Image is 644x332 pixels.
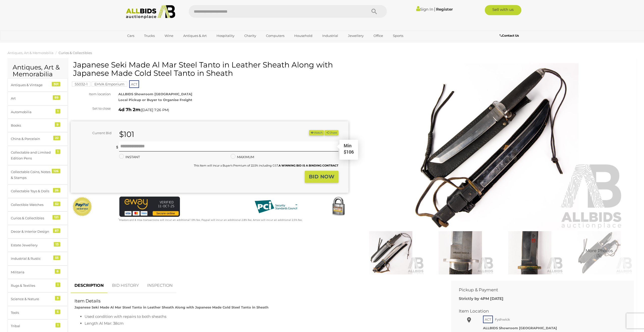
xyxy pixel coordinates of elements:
[309,174,334,180] strong: BID NOW
[496,231,563,274] img: Japanese Seki Made Al Mar Steel Tanto in Leather Sheath Along with Japanese Made Cold Steel Tanto...
[11,109,52,115] div: Automobilia
[8,165,68,185] a: Collectable Coins, Notes & Stamps 126
[72,197,93,217] img: Official PayPal Seal
[54,242,60,247] div: 13
[8,198,68,211] a: Collectible Watches 52
[52,215,60,220] div: 121
[241,32,259,40] a: Charity
[8,51,53,55] a: Antiques, Art & Memorabilia
[56,109,60,113] div: 1
[500,33,520,38] a: Contact Us
[119,130,134,139] strong: $101
[52,169,60,173] div: 126
[566,231,633,274] a: More Photos(5)
[11,96,52,101] div: Art
[279,164,338,167] b: A WINNING BID IS A BINDING CONTRACT
[74,305,269,309] strong: Japanese Seki Made Al Mar Steel Tanto in Leather Sheath Along with Japanese Made Cold Steel Tanto...
[11,150,52,161] div: Collectable and Limited Edition Pens
[11,229,52,234] div: Decor & Interior Design
[325,130,338,135] button: Share
[459,288,619,292] h2: Pickup & Payment
[263,32,288,40] a: Computers
[55,296,60,300] div: 3
[309,130,324,135] li: Watch this item
[141,108,168,112] span: [DATE] 7:26 PM
[59,51,92,55] a: Curios & Collectibles
[11,188,52,194] div: Collectable Toys & Dolls
[436,7,453,12] a: Register
[11,296,52,302] div: Science & Nature
[390,32,407,40] a: Sports
[8,92,68,105] a: Art 89
[8,292,68,306] a: Science & Nature 3
[92,82,127,86] a: EHVA Emporium
[118,107,140,112] strong: 4d 7h 2m
[494,316,511,323] span: Fyshwick
[11,283,52,289] div: Rugs & Textiles
[55,122,60,127] div: 9
[11,323,52,329] div: Tribal
[459,309,619,314] h2: Item Location
[231,154,254,160] label: MAXIMUM
[8,105,68,119] a: Automobilia 1
[213,32,238,40] a: Hospitality
[56,323,60,327] div: 1
[11,215,52,221] div: Curios & Collectibles
[500,34,519,37] b: Contact Us
[8,252,68,265] a: Industrial & Rustic 55
[11,136,52,142] div: China & Porcelain
[11,269,52,275] div: Militaria
[118,92,192,96] strong: ALLBIDS Showroom [GEOGRAPHIC_DATA]
[53,188,60,193] div: 26
[119,197,180,217] img: eWAY Payment Gateway
[72,82,90,87] mark: 55032-1
[53,202,60,206] div: 52
[340,143,358,159] div: Min $106
[251,197,301,217] img: PCI DSS compliant
[362,5,387,18] button: Search
[53,136,60,140] div: 22
[8,132,68,146] a: China & Porcelain 22
[366,63,624,230] img: Japanese Seki Made Al Mar Steel Tanto in Leather Sheath Along with Japanese Made Cold Steel Tanto...
[566,231,633,274] img: Japanese Seki Made Al Mar Steel Tanto in Leather Sheath Along with Japanese Made Cold Steel Tanto...
[140,108,169,112] span: ( )
[11,310,52,316] div: Tools
[56,282,60,287] div: 1
[118,218,302,222] small: Mastercard & Visa transactions will incur an additional 1.9% fee. Paypal will incur an additional...
[8,119,68,132] a: Books 9
[8,306,68,319] a: Tools 5
[434,6,435,12] span: |
[129,80,139,88] span: ACT
[427,231,494,274] img: Japanese Seki Made Al Mar Steel Tanto in Leather Sheath Along with Japanese Made Cold Steel Tanto...
[141,32,158,40] a: Trucks
[74,299,440,303] h2: Item Details
[92,82,127,87] mark: EHVA Emporium
[585,249,613,258] span: More Photos (5)
[11,82,52,88] div: Antiques & Vintage
[8,225,68,238] a: Decor & Interior Design 87
[357,231,424,274] img: Japanese Seki Made Al Mar Steel Tanto in Leather Sheath Along with Japanese Made Cold Steel Tanto...
[85,320,440,327] li: Length Al Mar: 38cm
[119,154,140,160] label: INSTANT
[72,82,90,86] a: 55032-1
[73,61,347,77] h1: Japanese Seki Made Al Mar Steel Tanto in Leather Sheath Along with Japanese Made Cold Steel Tanto...
[52,82,60,86] div: 301
[180,32,210,40] a: Antiques & Art
[291,32,316,40] a: Household
[416,7,433,12] a: Sign In
[309,130,324,135] button: Watch
[53,255,60,260] div: 55
[319,32,341,40] a: Industrial
[483,326,557,330] strong: ALLBIDS Showroom [GEOGRAPHIC_DATA]
[143,278,176,293] a: INSPECTION
[8,239,68,252] a: Estate Jewellery 13
[56,149,60,154] div: 1
[118,98,192,102] strong: Local Pickup or Buyer to Organise Freight
[328,197,348,217] img: Secured by Rapid SSL
[124,32,138,40] a: Cars
[85,313,440,320] li: Used condition with repairs to both sheaths
[8,211,68,225] a: Curios & Collectibles 121
[67,106,115,111] div: Set to close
